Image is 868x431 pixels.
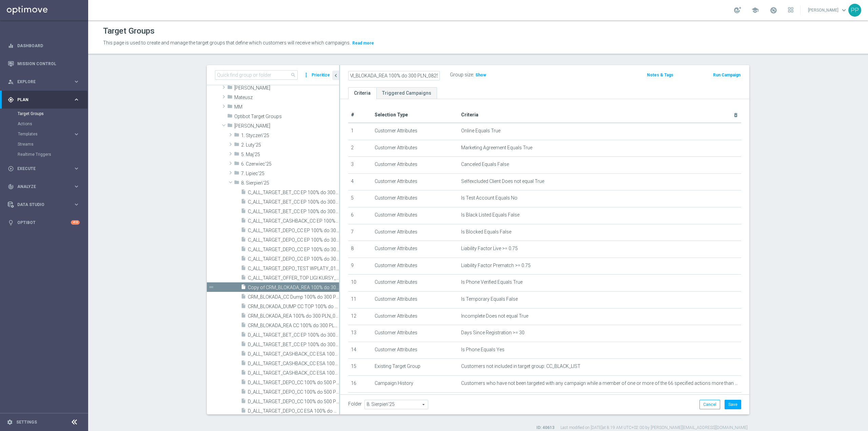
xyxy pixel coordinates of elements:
[461,380,739,386] span: Customers who have not been targeted with any campaign while a member of one or more of the 66 sp...
[73,183,80,190] i: keyboard_arrow_right
[333,72,339,79] i: chevron_left
[248,209,339,214] span: C_ALL_TARGET_BET_CC EP 100% do 300 PLN WT PUSH_040825
[234,114,339,119] span: Optibot Target Groups
[241,322,246,330] i: insert_drive_file
[712,71,741,79] button: Run Campaign
[7,419,13,425] i: settings
[372,190,458,207] td: Customer Attributes
[372,325,458,342] td: Customer Attributes
[248,351,339,357] span: D_ALL_TARGET_CASHBACK_CC ESA 100% do 300 PLN PUSH_010825
[840,6,848,14] span: keyboard_arrow_down
[7,79,80,85] div: person_search Explore keyboard_arrow_right
[8,97,14,103] i: gps_fixed
[17,55,80,73] a: Mission Control
[248,275,339,281] span: C_ALL_TARGET_OFFER_TOP LIGI KURSY_140825
[248,218,339,224] span: C_ALL_TARGET_CASHBACK_CC EP 100% do 300 PLN_180825
[234,104,339,110] span: MM
[73,131,80,137] i: keyboard_arrow_right
[241,161,339,167] span: 6. Czerwiec&#x27;25
[461,229,511,235] span: Is Blocked Equals False
[348,342,372,359] td: 14
[227,123,233,130] i: folder
[348,224,372,241] td: 7
[311,71,331,80] button: Prioritize
[18,109,87,119] div: Target Groups
[241,133,339,138] span: 1. Stycze&#x144;&#x27;25
[461,279,522,285] span: Is Phone Verified Equals True
[248,190,339,195] span: C_ALL_TARGET_BET_CC EP 100% do 300 PLN CZW SMS_040825
[248,237,339,243] span: C_ALL_TARGET_DEPO_CC EP 100% do 300 PLN SR PUSH_110825
[348,173,372,190] td: 4
[241,275,246,282] i: insert_drive_file
[372,107,458,123] th: Selection Type
[241,189,246,197] i: insert_drive_file
[8,166,14,172] i: play_circle_outline
[372,392,458,409] td: Customer Attributes
[234,170,239,178] i: folder
[348,392,372,409] td: 17
[372,258,458,275] td: Customer Attributes
[248,389,339,395] span: D_ALL_TARGET_DEPO_CC 100% do 500 PLN SR PUSH_110825
[7,43,80,49] div: equalizer Dashboard
[461,112,478,117] span: Criteria
[7,61,80,67] button: Mission Control
[73,96,80,103] i: keyboard_arrow_right
[536,425,554,431] label: ID: 40613
[291,72,296,78] span: search
[461,347,505,353] span: Is Phone Equals Yes
[461,263,531,268] span: Liability Factor Prematch >= 0.75
[372,123,458,140] td: Customer Attributes
[461,363,580,369] span: Customers not included in target group: CC_BLACK_LIST
[8,202,73,208] div: Data Studio
[8,184,73,190] div: Analyze
[372,241,458,258] td: Customer Attributes
[17,98,73,102] span: Plan
[248,408,339,414] span: D_ALL_TARGET_DEPO_CC ESA 100% do 500 PLN ND SMS_070825
[7,97,80,102] button: gps_fixed Plan keyboard_arrow_right
[372,224,458,241] td: Customer Attributes
[241,370,246,377] i: insert_drive_file
[248,285,339,291] span: Copy of CRM_BLOKADA_REA 100% do 300 PLN_070825
[248,323,339,329] span: CRM_BLOKADA_REA CC 100% do 300 PLN_140825
[7,184,80,189] div: track_changes Analyze keyboard_arrow_right
[348,107,372,123] th: #
[461,162,509,167] span: Canceled Equals False
[17,203,73,207] span: Data Studio
[18,121,71,127] a: Actions
[103,40,351,45] span: This page is used to create and manage the target groups that define which customers will receive...
[372,291,458,308] td: Customer Attributes
[450,72,473,78] label: Group size
[461,313,528,319] span: Incomplete Does not equal True
[17,80,73,84] span: Explore
[348,325,372,342] td: 13
[18,152,71,157] a: Realtime Triggers
[372,157,458,174] td: Customer Attributes
[348,375,372,392] td: 16
[248,332,339,338] span: D_ALL_TARGET_BET_CC EP 100% do 300 PLN CZW SMS_050825
[248,266,339,271] span: C_ALL_TARGET_DEPO_TEST WPLATY_010825
[17,213,71,231] a: Optibot
[18,111,71,116] a: Target Groups
[234,180,239,187] i: folder
[227,85,233,92] i: folder
[8,166,73,172] div: Execute
[248,228,339,233] span: C_ALL_TARGET_DEPO_CC EP 100% do 300 PLN CZW SMS_110825
[241,171,339,176] span: 7. Lipiec&#x27;25
[17,167,73,171] span: Execute
[372,207,458,224] td: Customer Attributes
[560,425,748,431] label: Last modified on [DATE] at 8:19 AM UTC+02:00 by [PERSON_NAME][EMAIL_ADDRESS][DOMAIN_NAME]
[8,43,14,49] i: equalizer
[8,37,80,55] div: Dashboard
[303,70,310,80] i: more_vert
[461,179,544,184] span: Selfexcluded Client Does not equal True
[461,145,532,151] span: Marketing Agreement Equals True
[461,128,500,134] span: Online Equals True
[372,359,458,376] td: Existing Target Group
[241,284,246,292] i: insert_drive_file
[17,37,80,55] a: Dashboard
[725,400,741,409] button: Save
[7,220,80,225] button: lightbulb Optibot +10
[241,218,246,225] i: insert_drive_file
[372,140,458,157] td: Customer Attributes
